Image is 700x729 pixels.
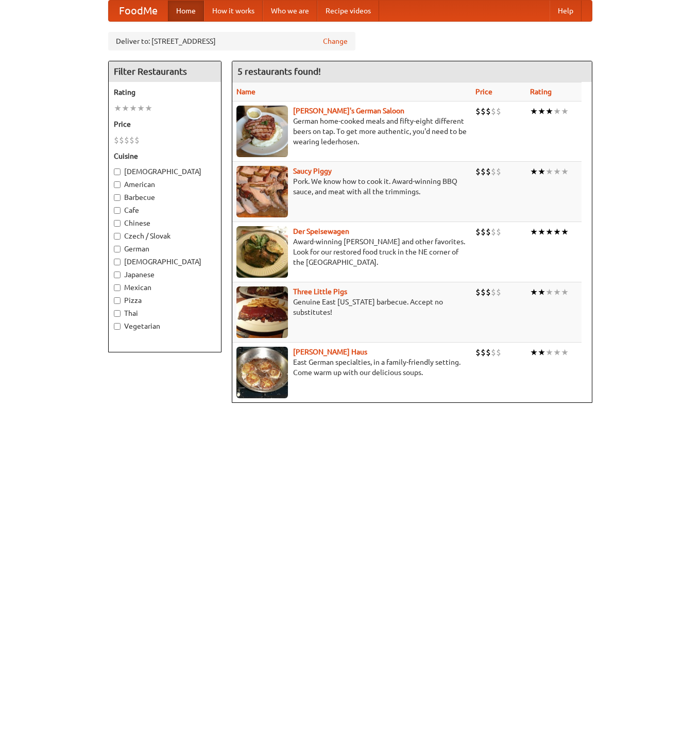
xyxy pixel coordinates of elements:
[486,286,491,298] li: $
[236,236,467,267] p: Award-winning [PERSON_NAME] and other favorites. Look for our restored food truck in the NE corne...
[145,103,152,114] li: ★
[129,103,137,114] li: ★
[114,151,216,161] h5: Cuisine
[114,218,216,228] label: Chinese
[491,286,496,298] li: $
[114,310,121,317] input: Thai
[530,166,538,177] li: ★
[236,297,467,317] p: Genuine East [US_STATE] barbecue. Accept no substitutes!
[236,347,288,398] img: kohlhaus.jpg
[114,103,122,114] li: ★
[236,226,288,278] img: speisewagen.jpg
[114,194,121,201] input: Barbecue
[293,348,367,356] a: [PERSON_NAME] Haus
[114,244,216,254] label: German
[545,166,553,177] li: ★
[114,295,216,306] label: Pizza
[293,287,347,296] a: Three Little Pigs
[491,226,496,238] li: $
[114,207,121,214] input: Cafe
[538,347,545,358] li: ★
[486,347,491,358] li: $
[263,1,317,21] a: Who we are
[475,286,481,298] li: $
[109,1,168,21] a: FoodMe
[550,1,582,21] a: Help
[486,166,491,177] li: $
[475,226,481,238] li: $
[119,134,124,146] li: $
[293,167,332,175] a: Saucy Piggy
[114,246,121,252] input: German
[481,166,486,177] li: $
[481,347,486,358] li: $
[236,176,467,197] p: Pork. We know how to cook it. Award-winning BBQ sauce, and meat with all the trimmings.
[496,106,501,117] li: $
[545,286,553,298] li: ★
[114,259,121,265] input: [DEMOGRAPHIC_DATA]
[236,286,288,338] img: littlepigs.jpg
[323,36,348,46] a: Change
[491,166,496,177] li: $
[236,357,467,378] p: East German specialties, in a family-friendly setting. Come warm up with our delicious soups.
[496,166,501,177] li: $
[545,226,553,238] li: ★
[114,192,216,202] label: Barbecue
[114,179,216,190] label: American
[486,226,491,238] li: $
[530,347,538,358] li: ★
[204,1,263,21] a: How it works
[114,297,121,304] input: Pizza
[475,347,481,358] li: $
[114,168,121,175] input: [DEMOGRAPHIC_DATA]
[109,61,221,82] h4: Filter Restaurants
[538,286,545,298] li: ★
[496,286,501,298] li: $
[114,166,216,177] label: [DEMOGRAPHIC_DATA]
[561,347,569,358] li: ★
[114,284,121,291] input: Mexican
[481,286,486,298] li: $
[293,227,349,235] a: Der Speisewagen
[114,233,121,240] input: Czech / Slovak
[491,347,496,358] li: $
[114,87,216,97] h5: Rating
[491,106,496,117] li: $
[538,166,545,177] li: ★
[538,226,545,238] li: ★
[496,226,501,238] li: $
[553,226,561,238] li: ★
[475,166,481,177] li: $
[496,347,501,358] li: $
[108,32,355,50] div: Deliver to: [STREET_ADDRESS]
[293,107,404,115] a: [PERSON_NAME]'s German Saloon
[545,106,553,117] li: ★
[475,88,492,96] a: Price
[530,286,538,298] li: ★
[114,134,119,146] li: $
[561,106,569,117] li: ★
[114,231,216,241] label: Czech / Slovak
[538,106,545,117] li: ★
[122,103,129,114] li: ★
[545,347,553,358] li: ★
[114,220,121,227] input: Chinese
[475,106,481,117] li: $
[553,166,561,177] li: ★
[486,106,491,117] li: $
[317,1,379,21] a: Recipe videos
[114,119,216,129] h5: Price
[236,166,288,217] img: saucy.jpg
[134,134,140,146] li: $
[114,269,216,280] label: Japanese
[481,226,486,238] li: $
[114,282,216,293] label: Mexican
[129,134,134,146] li: $
[561,226,569,238] li: ★
[114,323,121,330] input: Vegetarian
[530,226,538,238] li: ★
